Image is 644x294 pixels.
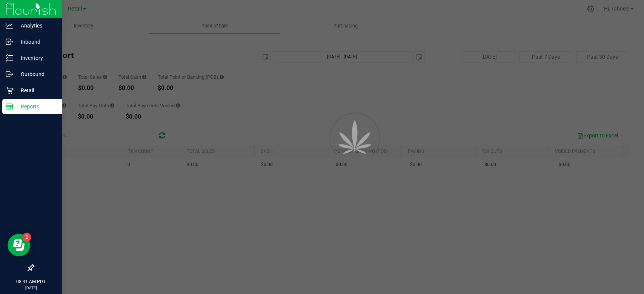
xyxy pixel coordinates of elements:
inline-svg: Inbound [6,38,13,46]
iframe: Resource center unread badge [22,233,31,242]
iframe: Resource center [8,234,30,256]
p: Analytics [13,21,58,30]
p: 08:41 AM PDT [3,278,58,285]
inline-svg: Reports [6,103,13,110]
p: [DATE] [3,285,58,291]
p: Inventory [13,53,58,62]
p: Inbound [13,37,58,46]
inline-svg: Inventory [6,54,13,62]
inline-svg: Outbound [6,70,13,78]
p: Outbound [13,70,58,79]
p: Reports [13,102,58,111]
inline-svg: Analytics [6,22,13,29]
p: Retail [13,86,58,95]
inline-svg: Retail [6,87,13,94]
